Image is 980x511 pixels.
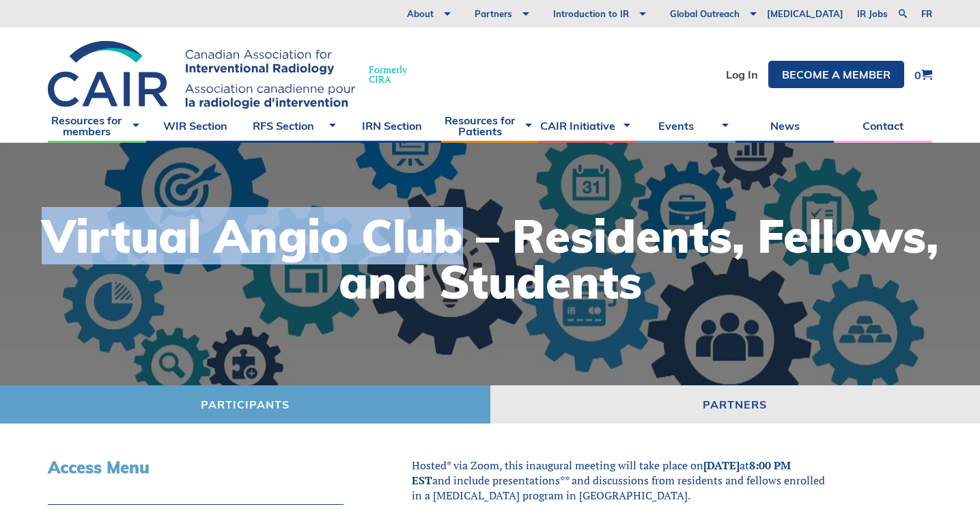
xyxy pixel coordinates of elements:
a: Contact [834,109,932,143]
a: fr [921,10,932,18]
h1: Virtual Angio Club – Residents, Fellows, and Students [14,213,966,305]
a: Resources for members [48,109,146,143]
a: Log In [726,69,758,80]
img: CIRA [48,41,355,109]
a: News [736,109,834,143]
a: CAIR Initiative [539,109,637,143]
a: WIR Section [146,109,244,143]
p: Hosted* via Zoom, this inaugural meeting will take place on at and include presentations** and di... [412,458,830,503]
span: Formerly CIRA [369,65,407,84]
strong: 8:00 PM EST [412,458,791,488]
a: FormerlyCIRA [48,41,421,109]
a: 0 [914,69,932,81]
a: Events [637,109,736,143]
a: IRN Section [343,109,441,143]
a: Resources for Patients [441,109,540,143]
h3: Access Menu [48,458,344,478]
strong: [DATE] [703,458,740,473]
a: RFS Section [244,109,343,143]
a: Become a member [768,61,904,88]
